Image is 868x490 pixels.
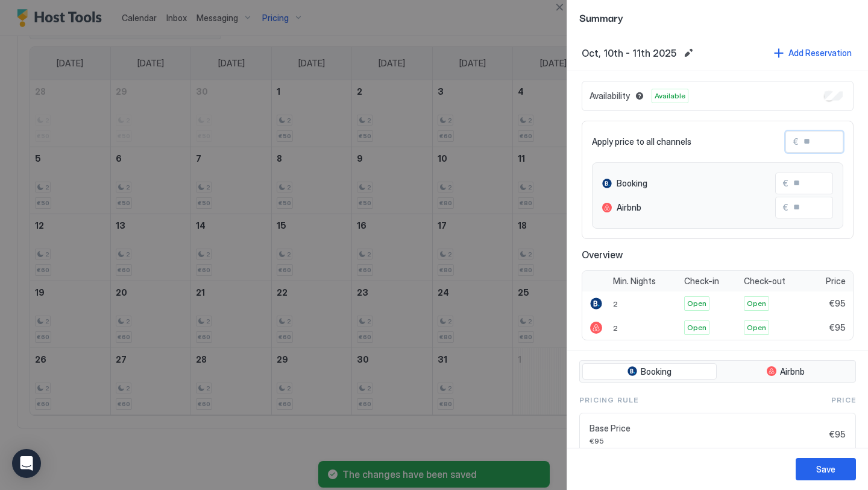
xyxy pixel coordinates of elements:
[783,178,788,189] span: €
[793,136,799,147] span: €
[579,360,856,383] div: tab-group
[687,322,706,333] span: Open
[12,449,41,478] div: Open Intercom Messenger
[829,298,846,309] span: €95
[783,202,788,213] span: €
[796,458,856,480] button: Save
[744,276,785,287] span: Check-out
[684,276,719,287] span: Check-in
[590,91,630,101] span: Availability
[719,363,854,380] button: Airbnb
[831,395,856,406] span: Price
[579,395,638,406] span: Pricing Rule
[632,89,647,103] button: Blocked dates override all pricing rules and remain unavailable until manually unblocked
[747,322,766,333] span: Open
[617,178,647,189] span: Booking
[613,323,618,332] span: 2
[816,463,835,476] div: Save
[582,47,676,59] span: Oct, 10th - 11th 2025
[829,429,846,440] span: €95
[617,202,641,213] span: Airbnb
[582,249,854,261] span: Overview
[641,366,671,377] span: Booking
[613,276,656,287] span: Min. Nights
[826,276,846,287] span: Price
[590,436,825,445] span: €95
[788,46,852,59] div: Add Reservation
[780,366,805,377] span: Airbnb
[655,91,685,101] span: Available
[747,298,766,309] span: Open
[613,299,618,308] span: 2
[590,423,825,434] span: Base Price
[579,10,856,25] span: Summary
[582,363,717,380] button: Booking
[829,322,846,333] span: €95
[592,136,691,147] span: Apply price to all channels
[681,46,696,60] button: Edit date range
[687,298,706,309] span: Open
[772,45,854,61] button: Add Reservation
